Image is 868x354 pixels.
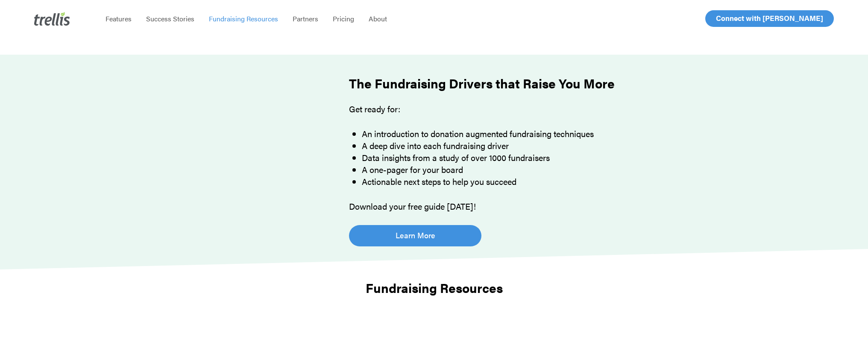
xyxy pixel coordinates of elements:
[396,229,435,241] span: Learn More
[285,15,325,23] a: Partners
[293,14,318,23] span: Partners
[98,15,139,23] a: Features
[333,14,354,23] span: Pricing
[325,15,361,23] a: Pricing
[369,14,387,23] span: About
[705,10,834,27] a: Connect with [PERSON_NAME]
[349,103,700,128] p: Get ready for:
[139,15,202,23] a: Success Stories
[349,74,615,92] strong: The Fundraising Drivers that Raise You More
[362,164,700,176] li: A one-pager for your board
[349,225,481,246] a: Learn More
[209,14,278,23] span: Fundraising Resources
[362,128,700,140] li: An introduction to donation augmented fundraising techniques
[362,140,700,152] li: A deep dive into each fundraising driver
[146,14,194,23] span: Success Stories
[106,14,132,23] span: Features
[361,15,394,23] a: About
[716,13,823,23] span: Connect with [PERSON_NAME]
[202,15,285,23] a: Fundraising Resources
[362,176,700,187] li: Actionable next steps to help you succeed
[362,152,700,164] li: Data insights from a study of over 1000 fundraisers
[366,278,503,297] strong: Fundraising Resources
[34,12,70,26] img: Trellis
[349,200,700,212] p: Download your free guide [DATE]!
